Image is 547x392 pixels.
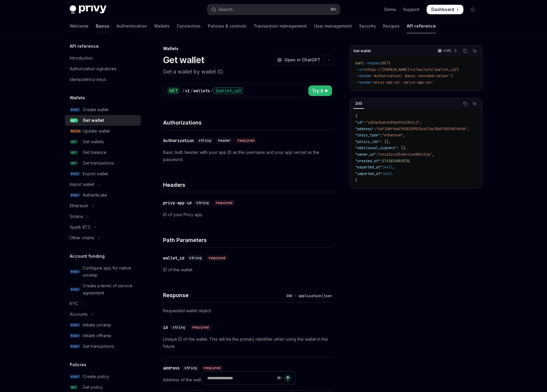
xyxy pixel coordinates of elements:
a: GETGet transactions [65,158,141,168]
div: Introduction [70,55,93,62]
span: : [374,127,376,131]
a: POSTAuthenticate [65,190,141,200]
button: Copy the contents from the code block [461,47,469,55]
span: --header [355,80,372,85]
a: POSTExport wallet [65,168,141,179]
span: GET [70,140,78,144]
a: Welcome [70,19,89,33]
span: GET [70,118,78,123]
span: : [380,133,382,138]
span: string [184,366,197,370]
span: string [189,256,202,260]
div: Get policy [83,384,103,391]
span: : [363,120,366,125]
div: id [163,324,168,330]
div: Configure app for native onramp [83,264,137,279]
span: GET [70,150,78,155]
span: --header [355,74,372,78]
h5: API reference [70,43,99,50]
span: "owner_id" [355,152,376,157]
a: POSTGet transactions [65,341,141,352]
a: POSTCreate wallet [65,104,141,115]
button: Toggle Spark BTC section [65,222,141,232]
span: \ [451,74,453,78]
div: Initiate onramp [83,321,111,329]
div: 200 - application/json [284,293,334,299]
span: "chain_type" [355,133,380,138]
a: Recipes [383,19,400,33]
span: : [382,171,384,176]
span: 'Authorization: Basic <encoded-value>' [372,74,451,78]
span: , [432,152,434,157]
span: POST [70,270,80,274]
button: Ask AI [471,100,479,108]
span: { [355,114,357,118]
div: Create a terms of service agreement [83,282,137,297]
a: Introduction [65,53,141,63]
div: Create policy [83,373,109,380]
button: cURL [434,46,460,56]
span: Try it [312,87,323,94]
div: privy-app-id [163,200,192,206]
div: Create wallet [83,106,109,113]
span: string [173,325,185,330]
span: POST [70,344,80,349]
a: POSTConfigure app for native onramp [65,263,141,281]
button: Copy the contents from the code block [461,100,469,108]
span: , [403,133,405,138]
div: Ethereum [70,202,88,209]
h4: Path Parameters [163,236,334,244]
h5: Policies [70,361,86,368]
span: , [420,120,422,125]
span: Get wallet [353,49,371,53]
div: Import wallet [70,181,94,188]
span: , [467,127,469,131]
span: , [409,159,411,163]
span: PATCH [70,129,82,133]
div: Update wallet [83,128,110,135]
a: Connectors [177,19,201,33]
input: Ask a question... [207,372,275,385]
span: "exported_at" [355,165,382,170]
button: Try it [308,85,332,96]
span: POST [70,172,80,176]
span: "ethereum" [382,133,403,138]
a: Policies & controls [208,19,246,33]
span: string [196,200,209,205]
a: POSTInitiate onramp [65,320,141,330]
div: {wallet_id} [213,87,243,94]
a: GETGet balance [65,147,141,158]
div: Get balance [83,149,106,156]
div: / [190,88,193,94]
a: Transaction management [253,19,307,33]
button: Toggle Import wallet section [65,179,141,190]
p: Unique ID of the wallet. This will be the primary identifier when using the wallet in the future. [163,336,334,350]
button: Toggle KYC section [65,298,141,309]
a: GETGet wallet [65,115,141,126]
a: Wallets [154,19,170,33]
div: Solana [70,213,83,220]
button: Toggle dark mode [468,5,478,14]
span: POST [70,323,80,327]
span: POST [70,287,80,292]
div: Initiate offramp [83,332,111,339]
span: --url [355,67,366,72]
span: GET [70,161,78,165]
h4: Response [163,291,284,299]
span: GET [70,385,78,390]
h1: Get wallet [163,55,204,65]
a: Security [359,19,376,33]
button: Ask AI [471,47,479,55]
a: Demo [384,7,396,12]
span: \ [388,61,390,66]
span: --request [363,61,382,66]
span: null [384,171,393,176]
span: POST [70,334,80,338]
button: Toggle Other chains section [65,232,141,243]
span: "policy_ids" [355,139,380,144]
h5: Wallets [70,94,85,101]
a: PATCHUpdate wallet [65,126,141,136]
a: POSTCreate policy [65,371,141,382]
a: Basics [96,19,109,33]
button: Toggle Accounts section [65,309,141,320]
